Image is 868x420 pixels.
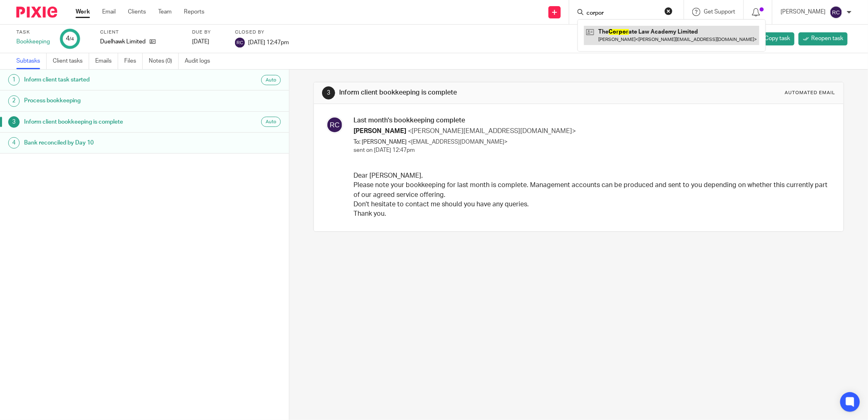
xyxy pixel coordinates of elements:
p: Duelhawk Limited [100,38,145,46]
a: Copy task [752,32,794,45]
p: Thank you. [353,209,829,219]
h1: Inform client bookkeeping is complete [24,116,195,128]
span: <[EMAIL_ADDRESS][DOMAIN_NAME]> [408,139,508,145]
p: Dear [PERSON_NAME], [353,171,829,181]
div: 4 [8,137,20,149]
a: Emails [95,53,118,69]
div: Automated email [785,90,835,96]
a: Clients [128,8,146,16]
h3: Last month's bookkeeping complete [353,116,829,125]
a: Audit logs [185,53,216,69]
div: 4 [66,34,74,43]
a: Reopen task [799,32,848,45]
div: 3 [8,116,20,128]
span: <[PERSON_NAME][EMAIL_ADDRESS][DOMAIN_NAME]> [408,128,576,134]
h1: Inform client bookkeeping is complete [340,88,596,97]
p: Please note your bookkeeping for last month is complete. Management accounts can be produced and ... [353,181,829,200]
span: Copy task [765,34,790,43]
div: [DATE] [192,38,225,46]
h1: Process bookkeeping [24,95,195,107]
div: 2 [8,95,20,107]
img: Pixie [16,7,57,18]
img: svg%3E [326,116,343,133]
span: [PERSON_NAME] [353,128,406,134]
a: Team [158,8,172,16]
p: [PERSON_NAME] [781,8,825,16]
span: Reopen task [811,34,843,43]
button: Clear [664,7,673,15]
a: Email [102,8,116,16]
span: Get Support [704,9,735,15]
input: Search [586,10,659,17]
label: Due by [192,29,225,36]
h1: Bank reconciled by Day 10 [24,137,195,149]
img: svg%3E [235,38,245,47]
a: Notes (0) [149,53,179,69]
span: [DATE] 12:47pm [248,39,289,45]
a: Subtasks [16,53,47,69]
div: 1 [8,74,20,86]
label: Client [100,29,182,36]
small: /4 [69,37,74,41]
a: Client tasks [53,53,89,69]
div: 3 [322,86,335,99]
p: Don't hesitate to contact me should you have any queries. [353,200,829,209]
h1: Inform client task started [24,74,195,86]
div: Bookkeeping [16,38,50,46]
img: svg%3E [830,6,843,19]
span: sent on [DATE] 12:47pm [353,147,415,153]
label: Task [16,29,50,36]
div: Auto [261,75,281,85]
span: To: [PERSON_NAME] [353,139,407,145]
a: Work [76,8,90,16]
label: Closed by [235,29,289,36]
a: Reports [184,8,204,16]
a: Files [124,53,143,69]
div: Auto [261,117,281,127]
